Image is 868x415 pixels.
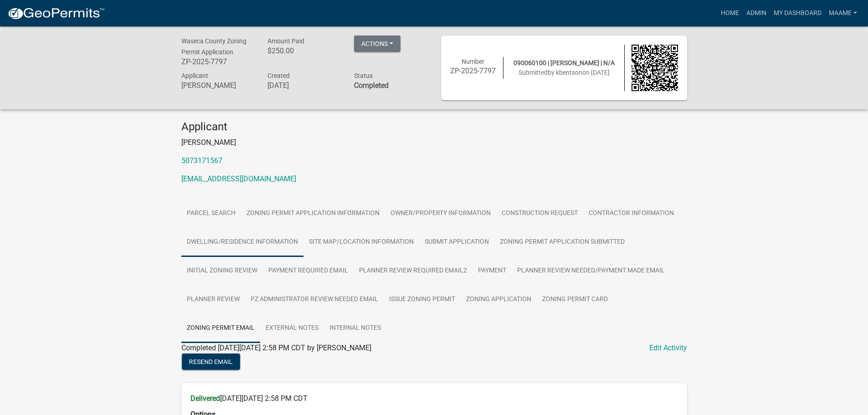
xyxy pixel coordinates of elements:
h6: [DATE][DATE] 2:58 PM CDT [190,394,678,403]
img: QR code [632,45,678,91]
a: [EMAIL_ADDRESS][DOMAIN_NAME] [181,174,296,183]
span: Submitted on [DATE] [519,69,610,76]
button: Resend Email [182,354,240,370]
h6: ZP-2025-7797 [181,57,254,66]
a: 5073171567 [181,156,222,165]
h6: [PERSON_NAME] [181,81,254,90]
a: Initial Zoning Review [181,256,263,286]
a: My Dashboard [770,5,825,22]
h6: ZP-2025-7797 [450,67,497,75]
a: Parcel search [181,199,241,228]
span: by kbentson [548,69,582,76]
span: Number [462,58,484,65]
span: Resend Email [189,358,233,365]
a: Edit Activity [649,343,687,354]
a: Payment Required Email [263,256,354,286]
a: Owner/Property Information [385,199,496,228]
span: Amount Paid [267,37,304,45]
a: Zoning Permit Application Information [241,199,385,228]
a: Planner Review Needed/Payment Made Email [512,256,670,286]
h6: $250.00 [267,46,340,55]
a: Home [717,5,743,22]
a: Planner Review Required Email2 [354,256,473,286]
span: Applicant [181,72,208,79]
a: Zoning Application [461,285,537,314]
h4: Applicant [181,120,687,133]
p: [PERSON_NAME] [181,137,687,148]
a: Issue Zoning Permit [384,285,461,314]
a: External Notes [260,314,324,343]
a: Zoning Permit Email [181,314,260,343]
h6: [DATE] [267,81,340,90]
a: Zoning Permit Application Submitted [494,228,630,257]
a: PZ Administrator Review Needed Email [245,285,384,314]
span: Waseca County Zoning Permit Application [181,37,247,56]
a: Contractor Information [583,199,679,228]
a: Submit Application [419,228,494,257]
span: Completed [DATE][DATE] 2:58 PM CDT by [PERSON_NAME] [181,343,371,352]
a: Site Map/Location Information [303,228,419,257]
a: Maame [825,5,861,22]
span: 090060100 | [PERSON_NAME] | N/A [514,59,615,67]
span: Status [354,72,373,79]
a: Construction Request [496,199,583,228]
button: Actions [354,36,401,52]
span: Created [267,72,290,79]
a: Planner Review [181,285,245,314]
strong: Completed [354,81,389,90]
a: Dwelling/Residence Information [181,228,303,257]
a: Admin [743,5,770,22]
a: Internal Notes [324,314,386,343]
a: Payment [473,256,512,286]
a: Zoning Permit Card [537,285,613,314]
strong: Delivered [190,394,220,403]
